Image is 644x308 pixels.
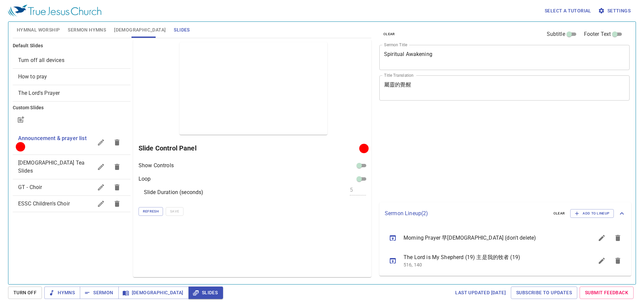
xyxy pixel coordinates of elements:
[516,289,572,297] span: Subscribe to Updates
[139,143,362,153] h6: Slide Control Panel
[174,26,190,34] span: Slides
[68,26,106,34] span: Sermon Hymns
[377,108,580,200] iframe: from-child
[44,287,80,299] button: Hymns
[144,188,204,196] p: Slide Duration (seconds)
[545,7,591,15] span: Select a tutorial
[18,135,87,141] span: Announcement & prayer list
[452,287,508,299] a: Last updated [DATE]
[189,287,223,299] button: Slides
[404,253,578,261] span: The Lord is My Shepherd (19) 主是我的牧者 (19)
[8,287,42,299] button: Turn Off
[13,196,130,212] div: ESSC Children's Choir
[584,30,611,38] span: Footer Text
[585,289,628,297] span: Submit Feedback
[511,287,577,299] a: Subscribe to Updates
[404,234,578,242] span: Morning Prayer 早[DEMOGRAPHIC_DATA] (don't delete)
[542,5,594,17] button: Select a tutorial
[383,31,395,37] span: clear
[575,210,609,217] span: Add to Lineup
[114,26,166,34] span: [DEMOGRAPHIC_DATA]
[379,30,399,38] button: clear
[18,73,47,80] span: [object Object]
[85,289,113,297] span: Sermon
[143,208,159,214] span: Refresh
[379,225,631,275] ul: sermon lineup list
[549,209,569,218] button: clear
[570,209,614,218] button: Add to Lineup
[139,162,174,170] p: Show Controls
[18,160,85,174] span: Gospel Tea Slides
[18,200,70,207] span: ESSC Children's Choir
[124,289,183,297] span: [DEMOGRAPHIC_DATA]
[139,207,163,216] button: Refresh
[17,26,60,34] span: Hymnal Worship
[384,51,625,64] textarea: Spiritual Awakening
[13,130,130,155] div: Announcement & prayer list
[13,104,130,112] h6: Custom Slides
[547,30,565,38] span: Subtitle
[384,81,625,94] textarea: 屬靈的覺醒
[385,209,548,218] p: Sermon Lineup ( 2 )
[13,289,37,297] span: Turn Off
[139,175,151,183] p: Loop
[580,287,634,299] a: Submit Feedback
[118,287,189,299] button: [DEMOGRAPHIC_DATA]
[13,155,130,179] div: [DEMOGRAPHIC_DATA] Tea Slides
[13,42,130,50] h6: Default Slides
[50,289,75,297] span: Hymns
[13,179,130,195] div: GT - Choir
[8,5,101,17] img: True Jesus Church
[18,184,42,190] span: GT - Choir
[80,287,118,299] button: Sermon
[404,261,578,268] p: 516, 140
[599,7,631,15] span: Settings
[553,210,565,217] span: clear
[18,90,60,96] span: [object Object]
[597,5,633,17] button: Settings
[13,52,130,68] div: Turn off all devices
[379,202,631,225] div: Sermon Lineup(2)clearAdd to Lineup
[455,289,506,297] span: Last updated [DATE]
[13,85,130,101] div: The Lord's Prayer
[18,57,64,63] span: [object Object]
[13,69,130,85] div: How to pray
[194,289,218,297] span: Slides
